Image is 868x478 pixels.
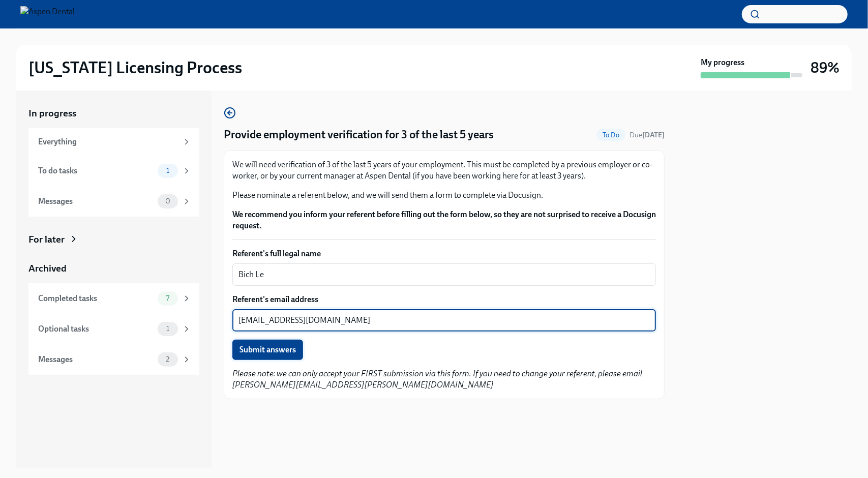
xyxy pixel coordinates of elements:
a: In progress [28,107,199,120]
h2: [US_STATE] Licensing Process [28,57,242,78]
button: Submit answers [232,340,303,360]
div: Messages [38,196,154,207]
span: To Do [596,131,625,139]
a: Archived [28,262,199,275]
a: Completed tasks7 [28,283,199,314]
a: For later [28,233,199,246]
div: Completed tasks [38,293,154,304]
strong: [DATE] [642,131,665,139]
p: Please nominate a referent below, and we will send them a form to complete via Docusign. [232,190,656,201]
div: Everything [38,136,178,147]
a: Optional tasks1 [28,314,199,344]
span: 2 [160,355,175,363]
strong: My progress [701,57,744,68]
textarea: Bich Le [238,268,650,281]
div: Messages [38,354,154,365]
div: To do tasks [38,165,154,176]
span: 1 [160,167,175,174]
em: Please note: we can only accept your FIRST submission via this form. If you need to change your r... [232,369,642,390]
label: Referent's email address [232,294,656,305]
a: Everything [28,128,199,156]
a: Messages0 [28,186,199,217]
h3: 89% [811,58,840,77]
span: Submit answers [240,345,296,355]
a: Messages2 [28,344,199,375]
span: 1 [160,325,175,333]
textarea: [EMAIL_ADDRESS][DOMAIN_NAME] [238,314,650,326]
span: 7 [160,294,175,302]
label: Referent's full legal name [232,248,656,259]
span: August 18th, 2025 08:00 [630,130,665,140]
img: Aspen Dental [20,6,75,22]
a: To do tasks1 [28,156,199,186]
span: 0 [159,197,176,205]
h4: Provide employment verification for 3 of the last 5 years [224,127,494,142]
div: For later [28,233,65,246]
span: Due [630,131,665,139]
p: We will need verification of 3 of the last 5 years of your employment. This must be completed by ... [232,159,656,182]
div: Optional tasks [38,323,154,335]
strong: We recommend you inform your referent before filling out the form below, so they are not surprise... [232,210,656,230]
